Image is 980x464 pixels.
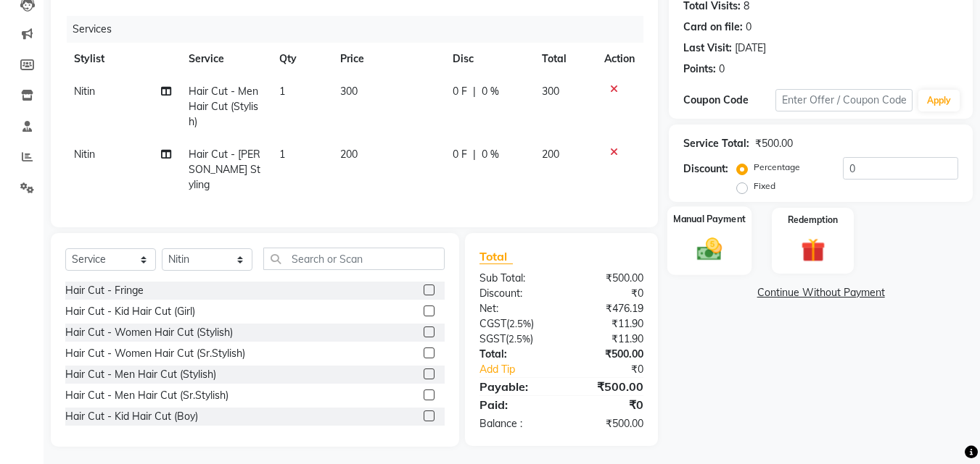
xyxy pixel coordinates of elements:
span: 0 % [482,147,499,162]
div: Discount: [683,161,728,177]
input: Search or Scan [263,248,445,270]
span: CGST [479,317,506,330]
div: ( ) [469,316,561,332]
div: ₹500.00 [755,136,793,151]
span: Hair Cut - Men Hair Cut (Stylish) [189,85,258,128]
div: Hair Cut - Kid Hair Cut (Girl) [65,304,195,319]
div: ₹476.19 [561,301,654,316]
img: _cash.svg [689,235,730,263]
div: Coupon Code [683,93,775,108]
input: Enter Offer / Coupon Code [775,89,913,111]
div: Hair Cut - Fringe [65,283,144,298]
span: Total [479,249,513,264]
div: ₹500.00 [561,347,654,362]
img: _gift.svg [794,235,833,265]
span: 300 [340,85,358,98]
th: Service [180,43,271,75]
div: ₹0 [561,396,654,413]
th: Stylist [65,43,180,75]
div: ₹0 [561,286,654,301]
div: [DATE] [735,41,766,56]
div: Hair Cut - Women Hair Cut (Sr.Stylish) [65,346,245,361]
div: ₹500.00 [561,271,654,286]
span: | [473,84,476,99]
label: Percentage [754,161,800,174]
div: Balance : [469,416,561,431]
span: SGST [479,332,506,345]
th: Action [596,43,643,75]
div: Total: [469,347,561,362]
div: 0 [746,20,752,35]
span: | [473,147,476,162]
div: Service Total: [683,136,749,151]
div: Last Visit: [683,41,732,56]
th: Price [332,43,444,75]
div: Hair Cut - Kid Hair Cut (Boy) [65,409,198,424]
span: 1 [279,85,285,98]
div: Sub Total: [469,271,561,286]
div: Hair Cut - Men Hair Cut (Stylish) [65,367,216,382]
div: Card on file: [683,20,743,35]
span: 200 [542,148,559,161]
th: Disc [444,43,533,75]
span: 0 F [453,84,467,99]
div: 0 [719,62,725,77]
div: Hair Cut - Men Hair Cut (Sr.Stylish) [65,388,228,403]
th: Total [533,43,596,75]
a: Add Tip [469,362,577,377]
span: Nitin [74,148,95,161]
span: Nitin [74,85,95,98]
div: ₹11.90 [561,316,654,332]
label: Redemption [788,214,838,227]
div: Discount: [469,286,561,301]
label: Manual Payment [673,212,746,226]
span: 2.5% [509,318,531,329]
div: ( ) [469,332,561,347]
div: ₹0 [577,362,655,377]
div: Services [67,16,654,43]
span: 200 [340,148,358,161]
a: Continue Without Payment [672,285,970,300]
span: 0 F [453,147,467,162]
div: Net: [469,301,561,316]
div: ₹500.00 [561,416,654,431]
span: 1 [279,148,285,161]
div: Points: [683,62,716,77]
span: 2.5% [508,333,530,345]
span: Hair Cut - [PERSON_NAME] Styling [189,148,260,191]
label: Fixed [754,180,775,193]
span: 300 [542,85,559,98]
div: Payable: [469,378,561,395]
div: ₹500.00 [561,378,654,395]
div: ₹11.90 [561,332,654,347]
div: Paid: [469,396,561,413]
div: Hair Cut - Women Hair Cut (Stylish) [65,325,233,340]
span: 0 % [482,84,499,99]
th: Qty [271,43,332,75]
button: Apply [918,90,960,111]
